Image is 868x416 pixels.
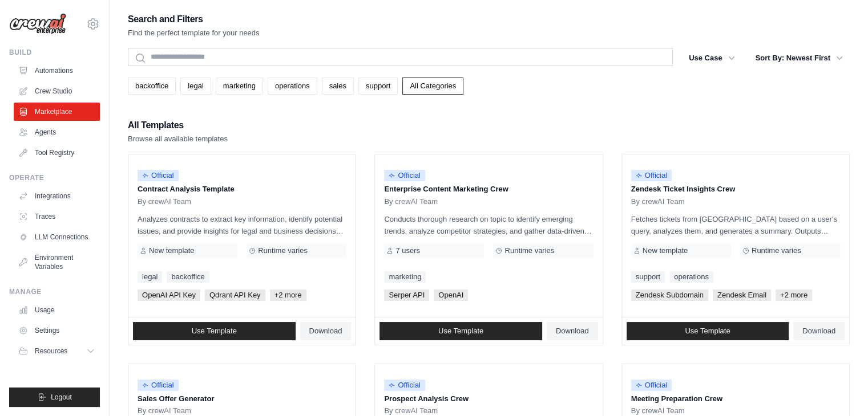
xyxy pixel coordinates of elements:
[216,78,263,95] a: marketing
[14,123,100,141] a: Agents
[547,322,598,340] a: Download
[776,289,812,301] span: +2 more
[682,48,742,68] button: Use Case
[631,393,840,405] p: Meeting Preparation Crew
[14,144,100,162] a: Tool Registry
[192,327,237,336] span: Use Template
[631,406,685,415] span: By crewAI Team
[631,183,840,195] p: Zendesk Ticket Insights Crew
[138,197,191,206] span: By crewAI Team
[9,287,100,296] div: Manage
[631,271,665,283] a: support
[752,246,801,255] span: Runtime varies
[713,289,771,301] span: Zendesk Email
[384,271,426,283] a: marketing
[138,380,179,391] span: Official
[384,213,593,237] p: Conducts thorough research on topic to identify emerging trends, analyze competitor strategies, a...
[322,78,354,95] a: sales
[384,197,438,206] span: By crewAI Team
[631,213,840,237] p: Fetches tickets from [GEOGRAPHIC_DATA] based on a user's query, analyzes them, and generates a su...
[438,327,483,336] span: Use Template
[631,197,685,206] span: By crewAI Team
[270,289,306,301] span: +2 more
[9,173,100,182] div: Operate
[685,327,730,336] span: Use Template
[14,207,100,226] a: Traces
[380,322,542,340] a: Use Template
[35,346,67,356] span: Resources
[133,322,296,340] a: Use Template
[167,271,209,283] a: backoffice
[793,322,845,340] a: Download
[14,62,100,80] a: Automations
[395,246,420,255] span: 7 users
[749,48,850,68] button: Sort By: Newest First
[180,78,211,95] a: legal
[384,406,438,415] span: By crewAI Team
[309,327,342,336] span: Download
[643,246,688,255] span: New template
[14,342,100,360] button: Resources
[627,322,789,340] a: Use Template
[300,322,352,340] a: Download
[128,11,260,27] h2: Search and Filters
[138,213,346,237] p: Analyzes contracts to extract key information, identify potential issues, and provide insights fo...
[9,388,100,407] button: Logout
[358,78,398,95] a: support
[384,289,429,301] span: Serper API
[9,13,66,35] img: Logo
[14,82,100,100] a: Crew Studio
[631,170,672,181] span: Official
[138,406,191,415] span: By crewAI Team
[128,117,228,133] h2: All Templates
[138,183,346,195] p: Contract Analysis Template
[556,327,589,336] span: Download
[631,380,672,391] span: Official
[149,246,194,255] span: New template
[138,289,200,301] span: OpenAI API Key
[128,27,260,39] p: Find the perfect template for your needs
[51,393,72,402] span: Logout
[138,170,179,181] span: Official
[14,228,100,246] a: LLM Connections
[9,48,100,57] div: Build
[402,78,463,95] a: All Categories
[669,271,713,283] a: operations
[14,103,100,121] a: Marketplace
[258,246,308,255] span: Runtime varies
[384,393,593,405] p: Prospect Analysis Crew
[205,289,265,301] span: Qdrant API Key
[384,183,593,195] p: Enterprise Content Marketing Crew
[14,321,100,340] a: Settings
[631,289,708,301] span: Zendesk Subdomain
[14,301,100,319] a: Usage
[504,246,554,255] span: Runtime varies
[268,78,317,95] a: operations
[14,187,100,205] a: Integrations
[434,289,468,301] span: OpenAI
[384,380,425,391] span: Official
[384,170,425,181] span: Official
[128,133,228,145] p: Browse all available templates
[14,248,100,276] a: Environment Variables
[802,327,835,336] span: Download
[138,393,346,405] p: Sales Offer Generator
[128,78,176,95] a: backoffice
[138,271,162,283] a: legal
